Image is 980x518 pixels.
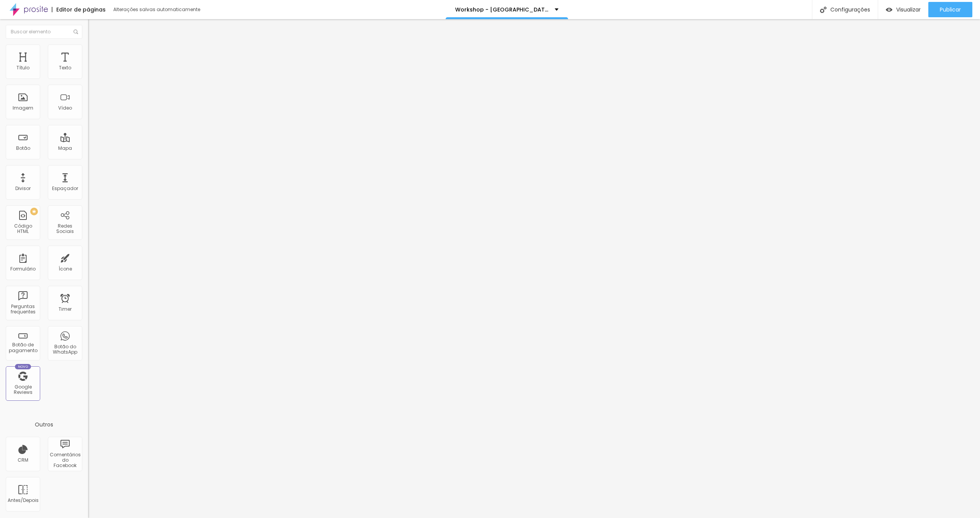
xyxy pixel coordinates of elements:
div: Código HTML [8,223,38,234]
div: Divisor [15,186,31,191]
div: Texto [59,65,71,70]
div: Editor de páginas [52,7,106,12]
div: Espaçador [52,186,78,191]
div: Formulário [10,266,36,272]
img: view-1.svg [886,7,892,13]
div: Botão [16,146,30,151]
div: Título [16,65,29,70]
div: Ícone [59,266,72,272]
p: Workshop - [GEOGRAPHIC_DATA] [455,7,549,12]
input: Buscar elemento [6,25,82,39]
div: Novo [15,364,31,369]
span: Visualizar [896,7,921,13]
img: Icone [73,30,78,34]
div: Redes Sociais [50,223,80,234]
div: Antes/Depois [8,498,38,503]
button: Visualizar [878,2,928,17]
div: Alterações salvas automaticamente [113,7,201,12]
img: Icone [820,7,826,13]
iframe: Editor [88,19,980,518]
div: CRM [18,457,28,463]
div: Comentários do Facebook [50,452,80,469]
span: Publicar [940,7,961,13]
div: Mapa [58,146,72,151]
div: Botão de pagamento [8,342,38,353]
div: Google Reviews [8,384,38,395]
div: Botão do WhatsApp [50,344,80,355]
div: Imagem [13,105,33,111]
button: Publicar [928,2,972,17]
div: Timer [59,307,72,312]
div: Vídeo [58,105,72,111]
div: Perguntas frequentes [8,304,38,315]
